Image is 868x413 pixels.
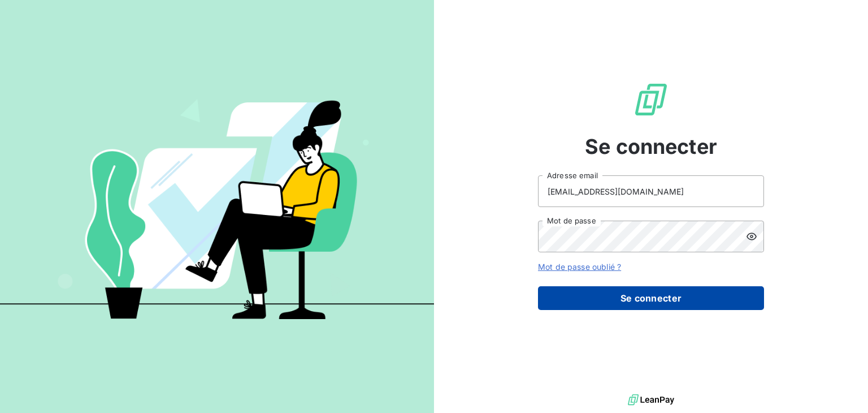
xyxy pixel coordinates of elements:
a: Mot de passe oublié ? [538,262,621,272]
button: Se connecter [538,286,764,310]
input: placeholder [538,175,764,207]
img: Logo LeanPay [633,81,669,118]
span: Se connecter [585,131,717,162]
img: logo [628,392,674,408]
